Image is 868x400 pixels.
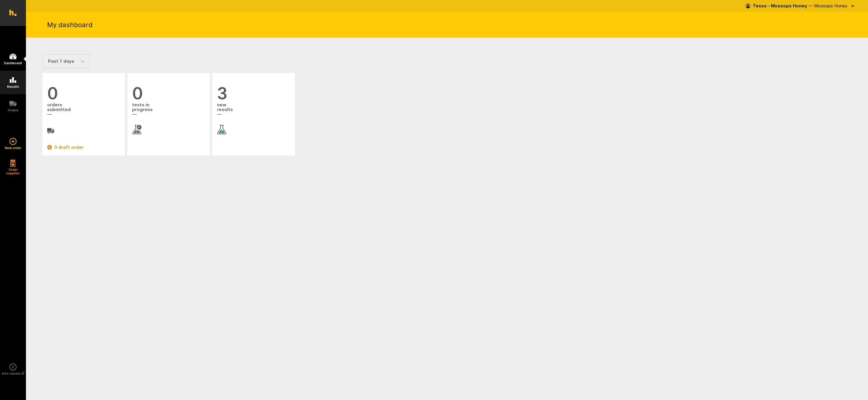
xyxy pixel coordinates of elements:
h5: Order supplies [4,168,22,175]
h1: My dashboard [47,20,93,29]
h5: Info centre [2,372,24,375]
a: 3 newresults [217,85,290,134]
span: 3 [217,85,290,102]
span: — Mossops Honey [808,3,847,9]
a: 0 orderssubmitted [47,85,120,134]
a: 0 tests inprogress [132,85,205,134]
a: 0 draft order [47,144,120,151]
h5: Dashboard [4,61,22,65]
h5: New order [5,146,21,150]
button: Tessa - Mossops Honey — Mossops Honey [746,1,856,11]
span: 0 [47,85,120,102]
strong: Tessa - Mossops Honey [753,3,807,9]
span: new results [217,102,290,118]
span: 0 [132,85,205,102]
span: orders submitted [47,102,120,118]
span: tests in progress [132,102,205,118]
h5: Orders [8,108,19,112]
h5: Results [7,85,19,88]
